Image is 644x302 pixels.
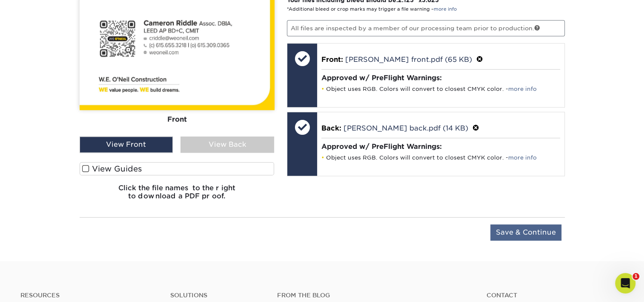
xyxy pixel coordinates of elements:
[633,273,639,280] span: 1
[180,136,274,153] div: View Back
[508,154,537,161] a: more info
[321,142,560,151] h4: Approved w/ PreFlight Warnings:
[345,55,472,64] a: [PERSON_NAME] front.pdf (65 KB)
[277,292,464,299] h4: From the Blog
[321,124,341,132] span: Back:
[321,85,560,93] li: Object uses RGB. Colors will convert to closest CMYK color. -
[20,292,157,299] h4: Resources
[80,110,275,129] div: Front
[321,74,560,82] h4: Approved w/ PreFlight Warnings:
[615,273,635,293] iframe: Intercom live chat
[287,20,565,36] p: All files are inspected by a member of our processing team prior to production.
[321,154,560,161] li: Object uses RGB. Colors will convert to closest CMYK color. -
[80,184,275,207] h6: Click the file names to the right to download a PDF proof.
[80,162,275,175] label: View Guides
[487,292,624,299] a: Contact
[434,6,457,12] a: more info
[321,55,343,64] span: Front:
[508,86,537,92] a: more info
[343,124,468,132] a: [PERSON_NAME] back.pdf (14 KB)
[490,224,561,241] input: Save & Continue
[287,6,457,12] small: *Additional bleed or crop marks may trigger a file warning –
[80,136,173,153] div: View Front
[170,292,264,299] h4: Solutions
